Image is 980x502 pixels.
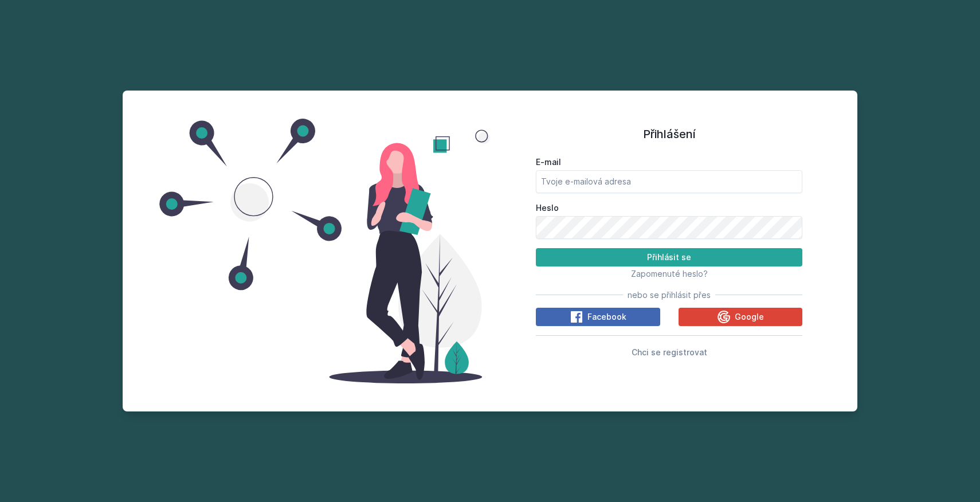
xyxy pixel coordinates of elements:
input: Tvoje e-mailová adresa [536,170,802,193]
span: Facebook [587,311,626,323]
button: Přihlásit se [536,248,802,266]
span: Chci se registrovat [632,347,707,357]
button: Facebook [536,308,660,326]
h1: Přihlášení [536,125,802,143]
span: Zapomenuté heslo? [631,269,708,279]
label: Heslo [536,202,802,214]
span: nebo se přihlásit přes [628,289,711,301]
button: Chci se registrovat [632,345,707,359]
button: Google [679,308,803,326]
label: E-mail [536,156,802,168]
span: Google [735,311,764,323]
